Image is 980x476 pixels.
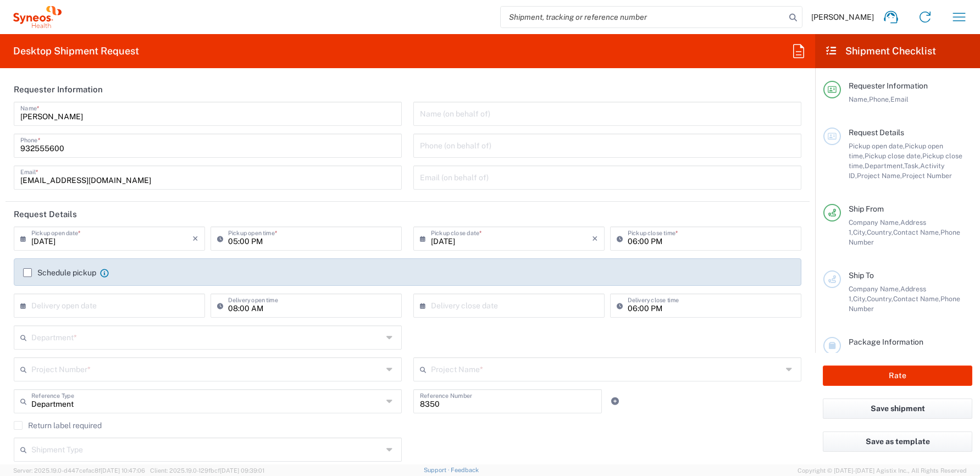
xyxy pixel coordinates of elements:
[849,337,923,346] span: Package Information
[867,228,893,236] span: Country,
[849,285,900,293] span: Company Name,
[857,171,902,180] span: Project Name,
[867,295,893,303] span: Country,
[853,228,867,236] span: City,
[893,228,940,236] span: Contact Name,
[13,467,145,474] span: Server: 2025.19.0-d447cefac8f
[825,45,936,58] h2: Shipment Checklist
[14,84,103,95] h2: Requester Information
[592,230,598,247] i: ×
[849,218,900,226] span: Company Name,
[849,81,928,90] span: Requester Information
[798,466,967,475] span: Copyright © [DATE]-[DATE] Agistix Inc., All Rights Reserved
[101,467,145,474] span: [DATE] 10:47:06
[192,230,198,247] i: ×
[865,152,922,160] span: Pickup close date,
[893,295,940,303] span: Contact Name,
[865,162,904,170] span: Department,
[13,45,139,58] h2: Desktop Shipment Request
[14,421,102,430] label: Return label required
[451,467,479,473] a: Feedback
[849,204,884,213] span: Ship From
[890,95,909,103] span: Email
[849,128,904,137] span: Request Details
[853,295,867,303] span: City,
[23,268,96,277] label: Schedule pickup
[823,431,972,452] button: Save as template
[849,271,874,280] span: Ship To
[811,12,874,22] span: [PERSON_NAME]
[150,467,264,474] span: Client: 2025.19.0-129fbcf
[823,366,972,386] button: Rate
[849,351,877,369] span: Package 1:
[501,7,785,27] input: Shipment, tracking or reference number
[607,394,623,409] a: Add Reference
[904,162,920,170] span: Task,
[14,209,77,220] h2: Request Details
[220,467,264,474] span: [DATE] 09:39:01
[902,171,952,180] span: Project Number
[869,95,890,103] span: Phone,
[849,142,905,150] span: Pickup open date,
[849,95,869,103] span: Name,
[823,398,972,419] button: Save shipment
[424,467,451,473] a: Support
